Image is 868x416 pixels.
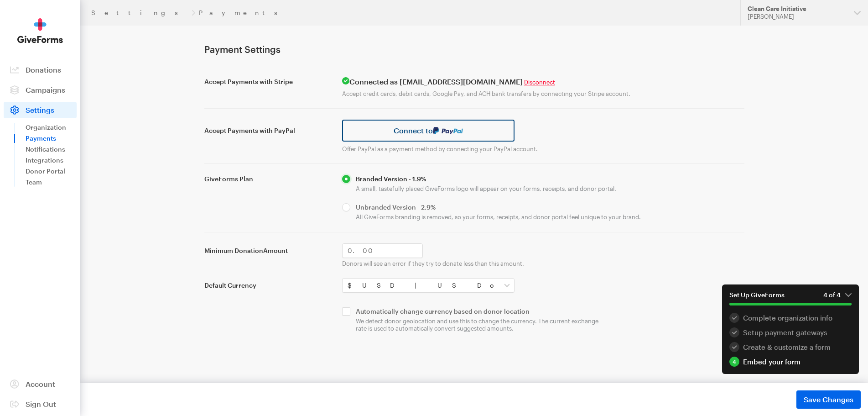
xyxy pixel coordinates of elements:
a: Integrations [26,155,77,166]
div: 4 [729,357,739,367]
div: Setup payment gateways [729,327,852,337]
label: GiveForms Plan [204,175,331,183]
span: Save Changes [804,394,853,405]
span: Amount [263,247,288,254]
a: Donor Portal [26,166,77,177]
div: 1 [729,313,739,323]
a: 4 Embed your form [729,357,852,367]
a: Sign Out [4,396,77,412]
input: 0.00 [342,243,423,258]
a: Settings [91,9,188,16]
span: Account [26,379,55,388]
a: 3 Create & customize a form [729,342,852,352]
div: 2 [729,327,739,337]
span: Settings [26,105,54,114]
a: Organization [26,122,77,133]
h4: Connected as [EMAIL_ADDRESS][DOMAIN_NAME] [342,77,744,86]
span: Donations [26,65,61,74]
div: Complete organization info [729,313,852,323]
div: Embed your form [729,357,852,367]
a: Connect to [342,120,515,142]
label: Accept Payments with PayPal [204,126,331,135]
label: Accept Payments with Stripe [204,78,331,86]
a: Donations [4,62,77,78]
img: paypal-036f5ec2d493c1c70c99b98eb3a666241af203a93f3fc3b8b64316794b4dcd3f.svg [433,127,463,134]
p: Donors will see an error if they try to donate less than this amount. [342,260,744,267]
span: Sign Out [26,400,56,408]
p: Offer PayPal as a payment method by connecting your PayPal account. [342,145,744,153]
div: Clean Care Initiative [748,5,847,13]
em: 4 of 4 [823,291,852,299]
div: 3 [729,342,739,352]
a: Account [4,376,77,392]
a: Disconnect [524,79,555,86]
button: Save Changes [796,390,861,409]
a: Notifications [26,144,77,155]
div: [PERSON_NAME] [748,13,847,21]
button: Set Up GiveForms4 of 4 [722,284,859,313]
label: Minimum Donation [204,247,331,255]
img: GiveForms [17,18,63,43]
a: 2 Setup payment gateways [729,327,852,337]
span: Campaigns [26,85,65,94]
p: Accept credit cards, debit cards, Google Pay, and ACH bank transfers by connecting your Stripe ac... [342,90,744,97]
a: Campaigns [4,82,77,98]
div: Create & customize a form [729,342,852,352]
label: Default Currency [204,281,331,290]
h1: Payment Settings [204,44,744,55]
a: Payments [26,133,77,144]
a: Team [26,177,77,188]
a: Settings [4,102,77,118]
a: 1 Complete organization info [729,313,852,323]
